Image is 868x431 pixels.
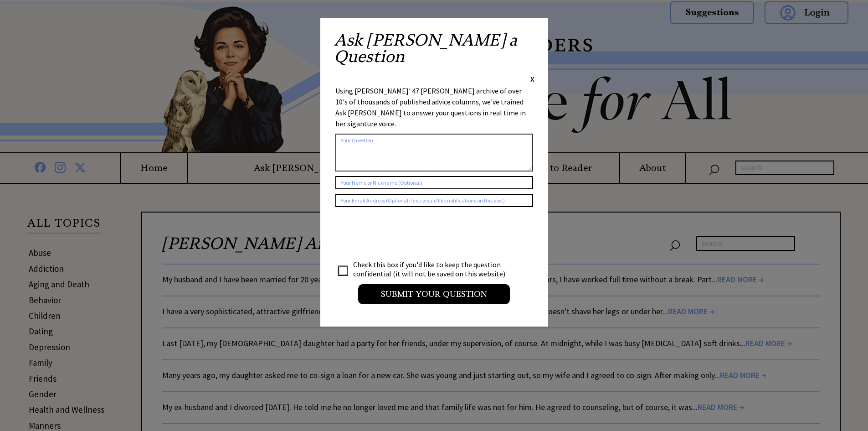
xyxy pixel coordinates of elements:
iframe: reCAPTCHA [335,216,474,252]
input: Your Email Address (Optional if you would like notifications on this post) [335,194,533,207]
h2: Ask [PERSON_NAME] a Question [334,32,534,74]
input: Submit your Question [358,284,510,304]
td: Check this box if you'd like to keep the question confidential (it will not be saved on this webs... [353,260,514,279]
span: X [530,74,534,83]
input: Your Name or Nickname (Optional) [335,176,533,189]
div: Using [PERSON_NAME]' 47 [PERSON_NAME] archive of over 10's of thousands of published advice colum... [335,85,533,129]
